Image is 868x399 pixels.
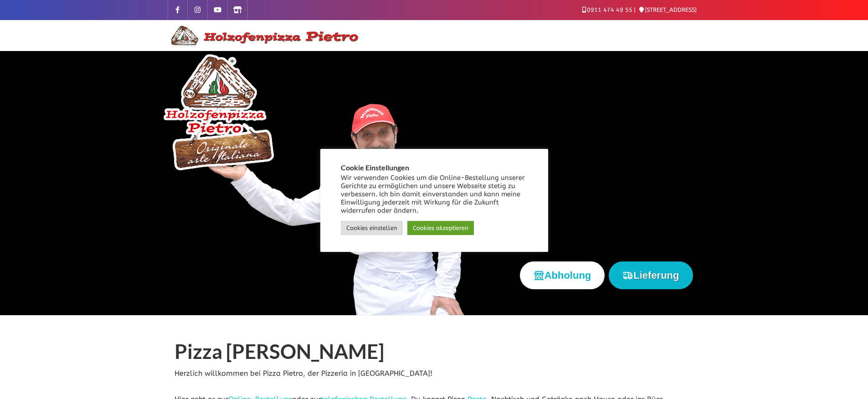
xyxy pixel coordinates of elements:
a: Cookies akzeptieren [407,221,474,235]
h1: Pizza [PERSON_NAME] [175,340,694,367]
h5: Cookie Einstellungen [341,164,528,172]
button: Lieferung [609,261,693,289]
img: Logo [168,25,359,46]
a: [STREET_ADDRESS] [639,6,697,13]
a: Cookies einstellen [341,221,403,235]
div: Wir verwenden Cookies um die Online-Bestellung unserer Gerichte zu ermöglichen und unsere Webseit... [341,174,528,215]
a: 0911 474 49 55 [582,6,632,13]
button: Abholung [520,261,605,289]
